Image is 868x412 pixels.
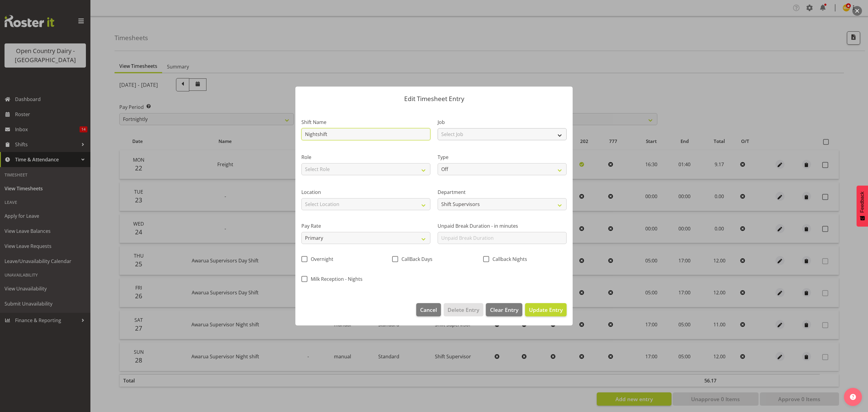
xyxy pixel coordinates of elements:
label: Location [301,189,430,196]
label: Job [438,119,567,126]
button: Clear Entry [486,303,522,316]
label: Pay Rate [301,222,430,230]
span: Feedback [860,192,865,213]
button: Update Entry [525,303,567,316]
span: Callback Nights [489,256,527,262]
span: Delete Entry [448,306,479,314]
span: Milk Reception - Nights [307,276,363,282]
input: Shift Name [301,128,430,140]
label: Type [438,154,567,161]
label: Shift Name [301,119,430,126]
button: Feedback - Show survey [857,185,868,227]
span: Overnight [307,256,333,262]
button: Delete Entry [444,303,483,316]
p: Edit Timesheet Entry [301,96,567,102]
input: Unpaid Break Duration [438,232,567,244]
span: Clear Entry [490,306,518,314]
label: Department [438,189,567,196]
button: Cancel [416,303,441,316]
span: Update Entry [529,306,563,313]
span: Cancel [420,306,437,314]
label: Role [301,154,430,161]
span: CallBack Days [398,256,432,262]
label: Unpaid Break Duration - in minutes [438,222,567,230]
img: help-xxl-2.png [850,394,856,400]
